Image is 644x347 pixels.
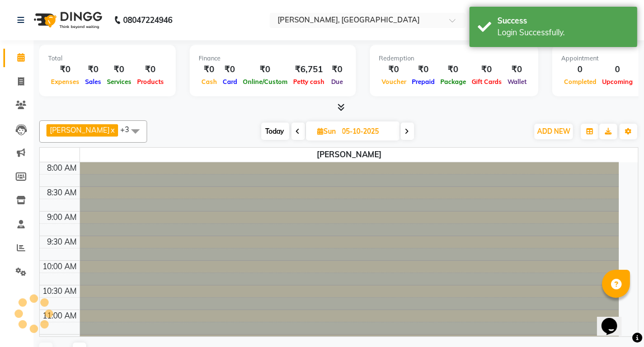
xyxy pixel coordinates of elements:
[134,78,167,86] span: Products
[123,4,172,36] b: 08047224946
[110,125,115,134] a: x
[438,78,469,86] span: Package
[534,124,573,139] button: ADD NEW
[599,78,636,86] span: Upcoming
[290,78,327,86] span: Petty cash
[41,310,79,322] div: 11:00 AM
[240,63,290,76] div: ₹0
[41,285,79,297] div: 10:30 AM
[497,15,629,27] div: Success
[45,236,79,248] div: 9:30 AM
[82,63,104,76] div: ₹0
[497,27,629,39] div: Login Successfully.
[134,63,167,76] div: ₹0
[48,63,82,76] div: ₹0
[240,78,290,86] span: Online/Custom
[45,187,79,199] div: 8:30 AM
[48,78,82,86] span: Expenses
[505,78,529,86] span: Wallet
[315,127,339,135] span: Sun
[469,78,505,86] span: Gift Cards
[261,123,289,140] span: Today
[379,54,529,63] div: Redemption
[561,63,599,76] div: 0
[48,54,167,63] div: Total
[379,63,409,76] div: ₹0
[199,63,220,76] div: ₹0
[82,78,104,86] span: Sales
[409,78,438,86] span: Prepaid
[409,63,438,76] div: ₹0
[327,63,347,76] div: ₹0
[50,125,110,134] span: [PERSON_NAME]
[41,261,79,273] div: 10:00 AM
[220,63,240,76] div: ₹0
[599,63,636,76] div: 0
[328,78,346,86] span: Due
[104,78,134,86] span: Services
[199,78,220,86] span: Cash
[199,54,347,63] div: Finance
[438,63,469,76] div: ₹0
[505,63,529,76] div: ₹0
[290,63,327,76] div: ₹6,751
[45,162,79,174] div: 8:00 AM
[469,63,505,76] div: ₹0
[80,148,619,162] span: [PERSON_NAME]
[45,212,79,223] div: 9:00 AM
[41,335,79,346] div: 11:30 AM
[561,78,599,86] span: Completed
[537,127,570,135] span: ADD NEW
[597,302,633,336] iframe: chat widget
[29,4,105,36] img: logo
[120,125,138,134] span: +3
[104,63,134,76] div: ₹0
[339,123,395,140] input: 2025-10-05
[379,78,409,86] span: Voucher
[220,78,240,86] span: Card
